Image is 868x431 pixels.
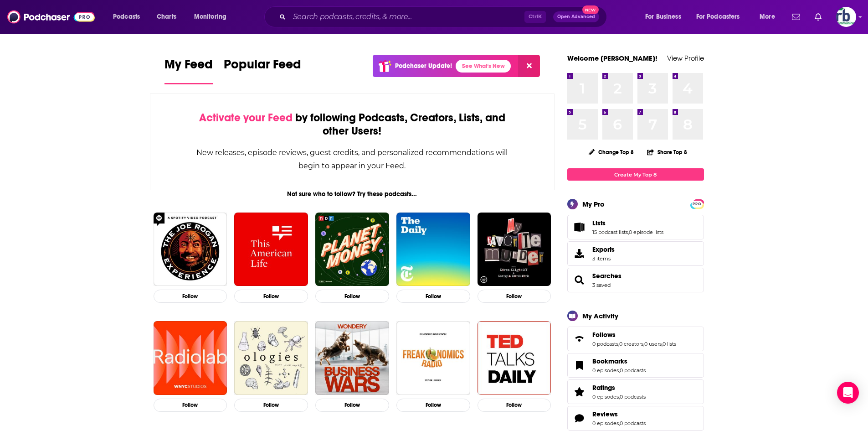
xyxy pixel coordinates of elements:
[592,410,646,418] a: Reviews
[753,10,786,24] button: open menu
[315,321,389,395] img: Business Wars
[592,394,619,400] a: 0 episodes
[629,229,663,235] a: 0 episode lists
[154,321,227,395] img: Radiolab
[188,10,238,24] button: open menu
[395,62,452,70] p: Podchaser Update!
[644,341,662,347] a: 0 users
[692,200,703,207] a: PRO
[567,54,657,62] a: Welcome [PERSON_NAME]!
[567,327,704,351] span: Follows
[199,111,293,125] span: Activate your Feed
[592,229,628,235] a: 15 podcast lists
[196,146,509,172] div: New releases, episode reviews, guest credits, and personalized recommendations will begin to appe...
[592,357,646,365] a: Bookmarks
[592,282,611,288] a: 3 saved
[645,10,681,23] span: For Business
[524,11,546,23] span: Ctrl K
[582,5,599,14] span: New
[592,331,676,339] a: Follows
[567,406,704,431] span: Reviews
[592,367,619,374] a: 0 episodes
[315,213,389,286] a: Planet Money
[619,394,620,400] span: ,
[478,321,551,395] img: TED Talks Daily
[194,10,226,23] span: Monitoring
[618,341,619,347] span: ,
[113,10,140,23] span: Podcasts
[628,229,629,235] span: ,
[396,290,470,303] button: Follow
[234,213,308,286] a: This American Life
[570,274,589,286] a: Searches
[760,10,775,23] span: More
[667,54,704,62] a: View Profile
[663,341,676,347] a: 0 lists
[592,410,618,418] span: Reviews
[639,10,693,24] button: open menu
[570,332,589,345] a: Follows
[154,213,227,286] img: The Joe Rogan Experience
[582,312,618,320] div: My Activity
[567,379,704,404] span: Ratings
[619,367,620,374] span: ,
[619,420,620,426] span: ,
[478,213,551,286] img: My Favorite Murder with Karen Kilgariff and Georgia Hardstark
[592,272,621,280] a: Searches
[836,7,856,27] span: Logged in as johannarb
[234,399,308,412] button: Follow
[570,412,589,425] a: Reviews
[837,382,859,404] div: Open Intercom Messenger
[592,219,606,227] span: Lists
[567,353,704,378] span: Bookmarks
[154,290,227,303] button: Follow
[289,10,524,24] input: Search podcasts, credits, & more...
[570,247,589,260] span: Exports
[592,384,615,392] span: Ratings
[224,57,301,84] a: Popular Feed
[567,215,704,239] span: Lists
[478,399,551,412] button: Follow
[396,213,470,286] a: The Daily
[456,60,511,73] a: See What's New
[196,111,509,138] div: by following Podcasts, Creators, Lists, and other Users!
[592,245,615,254] span: Exports
[567,241,704,266] a: Exports
[164,57,213,78] span: My Feed
[836,7,856,27] img: User Profile
[570,385,589,398] a: Ratings
[643,341,644,347] span: ,
[567,168,704,181] a: Create My Top 8
[696,10,740,23] span: For Podcasters
[234,321,308,395] img: Ologies with Alie Ward
[107,10,152,24] button: open menu
[570,221,589,234] a: Lists
[567,268,704,292] span: Searches
[592,255,615,262] span: 3 items
[396,399,470,412] button: Follow
[592,341,618,347] a: 0 podcasts
[315,399,389,412] button: Follow
[592,384,646,392] a: Ratings
[690,10,753,24] button: open menu
[620,394,646,400] a: 0 podcasts
[151,10,182,24] a: Charts
[164,57,213,84] a: My Feed
[582,200,605,208] div: My Pro
[811,9,825,25] a: Show notifications dropdown
[662,341,663,347] span: ,
[273,6,616,27] div: Search podcasts, credits, & more...
[154,399,227,412] button: Follow
[619,341,643,347] a: 0 creators
[570,359,589,372] a: Bookmarks
[620,420,646,426] a: 0 podcasts
[836,7,856,27] button: Show profile menu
